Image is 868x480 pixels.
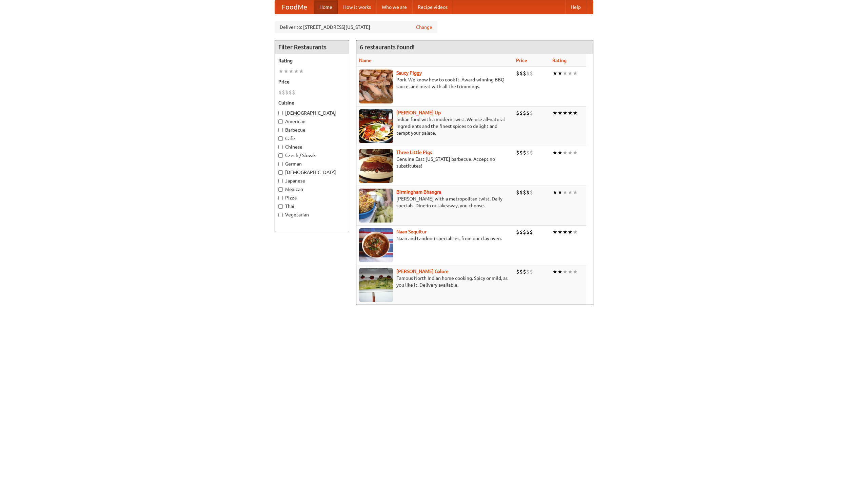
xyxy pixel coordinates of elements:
[573,268,578,275] li: ★
[338,0,376,14] a: How it works
[573,149,578,156] li: ★
[552,58,567,63] a: Rating
[278,89,282,96] li: $
[278,119,283,124] input: American
[530,70,533,77] li: $
[526,268,530,275] li: $
[519,268,523,275] li: $
[568,268,573,275] li: ★
[552,268,557,275] li: ★
[563,268,568,275] li: ★
[519,228,523,236] li: $
[568,70,573,77] li: ★
[275,40,349,54] h4: Filter Restaurants
[278,177,346,184] label: Japanese
[412,0,453,14] a: Recipe videos
[360,44,415,50] ng-pluralize: 6 restaurants found!
[283,68,289,75] li: ★
[294,68,299,75] li: ★
[530,228,533,236] li: $
[568,189,573,196] li: ★
[289,68,294,75] li: ★
[526,70,530,77] li: $
[526,228,530,236] li: $
[519,189,523,196] li: $
[519,109,523,117] li: $
[285,89,289,96] li: $
[278,152,346,159] label: Czech / Slovak
[359,195,511,209] p: [PERSON_NAME] with a metropolitan twist. Daily specials. Dine-in or takeaway, you choose.
[278,196,283,200] input: Pizza
[526,189,530,196] li: $
[396,269,449,274] a: [PERSON_NAME] Galore
[278,68,283,75] li: ★
[557,70,563,77] li: ★
[278,99,346,106] h5: Cuisine
[359,156,511,169] p: Genuine East [US_STATE] barbecue. Accept no substitutes!
[278,186,346,193] label: Mexican
[299,68,304,75] li: ★
[282,89,285,96] li: $
[376,0,412,14] a: Who we are
[516,228,519,236] li: $
[278,136,283,141] input: Cafe
[359,58,372,63] a: Name
[523,70,526,77] li: $
[557,228,563,236] li: ★
[359,189,393,223] img: bhangra.jpg
[278,153,283,158] input: Czech / Slovak
[278,110,346,116] label: [DEMOGRAPHIC_DATA]
[278,160,346,167] label: German
[278,194,346,201] label: Pizza
[359,228,393,262] img: naansequitur.jpg
[523,189,526,196] li: $
[289,89,292,96] li: $
[278,143,346,150] label: Chinese
[278,118,346,125] label: American
[278,213,283,217] input: Vegetarian
[565,0,586,14] a: Help
[530,189,533,196] li: $
[573,109,578,117] li: ★
[278,203,346,210] label: Thai
[396,229,427,234] a: Naan Sequitur
[278,204,283,209] input: Thai
[563,149,568,156] li: ★
[359,268,393,302] img: currygalore.jpg
[573,228,578,236] li: ★
[359,70,393,103] img: saucy.jpg
[275,0,314,14] a: FoodMe
[557,268,563,275] li: ★
[563,70,568,77] li: ★
[278,162,283,166] input: German
[516,70,519,77] li: $
[568,228,573,236] li: ★
[278,111,283,115] input: [DEMOGRAPHIC_DATA]
[523,228,526,236] li: $
[530,268,533,275] li: $
[530,149,533,156] li: $
[563,109,568,117] li: ★
[278,170,283,175] input: [DEMOGRAPHIC_DATA]
[563,228,568,236] li: ★
[278,57,346,64] h5: Rating
[516,58,527,63] a: Price
[557,189,563,196] li: ★
[552,109,557,117] li: ★
[278,78,346,85] h5: Price
[519,70,523,77] li: $
[396,110,441,115] a: [PERSON_NAME] Up
[516,149,519,156] li: $
[523,149,526,156] li: $
[278,135,346,142] label: Cafe
[526,109,530,117] li: $
[519,149,523,156] li: $
[359,76,511,90] p: Pork. We know how to cook it. Award-winning BBQ sauce, and meat with all the trimmings.
[396,150,432,155] a: Three Little Pigs
[314,0,338,14] a: Home
[396,189,441,195] a: Birmingham Bhangra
